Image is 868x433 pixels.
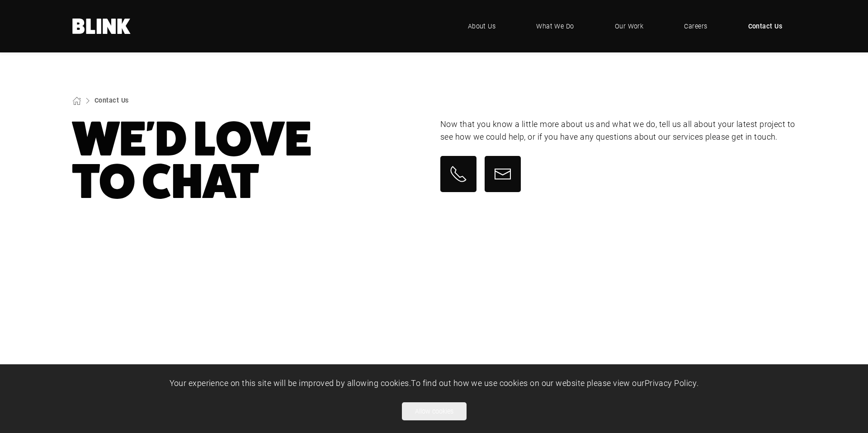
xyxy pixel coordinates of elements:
span: Our Work [615,21,644,31]
h1: We'd Love To Chat [72,118,428,203]
a: Contact Us [94,96,129,104]
span: About Us [468,21,496,31]
a: Contact Us [735,13,796,40]
a: What We Do [523,13,588,40]
button: Allow cookies [402,402,467,420]
a: Careers [670,13,721,40]
a: Our Work [601,13,657,40]
a: Home [72,19,131,34]
a: Privacy Policy [645,377,697,388]
span: Contact Us [748,21,783,31]
span: Your experience on this site will be improved by allowing cookies. To find out how we use cookies... [170,377,699,388]
span: What We Do [536,21,574,31]
p: Now that you know a little more about us and what we do, tell us all about your latest project to... [440,118,796,143]
span: Careers [684,21,707,31]
a: About Us [454,13,509,40]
